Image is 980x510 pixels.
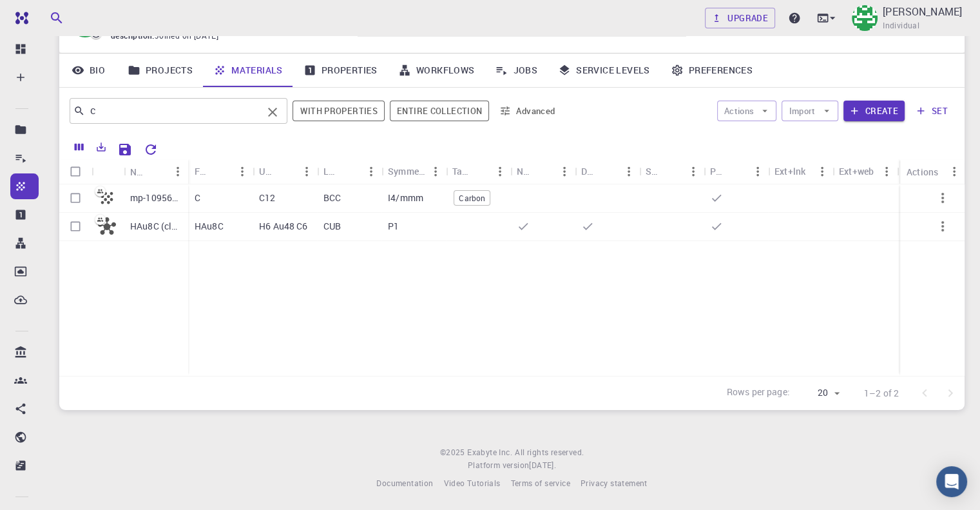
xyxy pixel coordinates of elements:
a: Upgrade [705,8,775,28]
button: Sort [598,161,619,182]
button: With properties [293,101,385,121]
p: HAu8C [195,220,224,233]
p: 1–2 of 2 [864,387,899,400]
p: HAu8C (clone) [130,220,182,233]
a: Preferences [660,54,763,87]
button: Export [90,137,112,157]
div: Shared [646,159,662,184]
div: Non-periodic [510,159,575,184]
span: [DATE] . [529,460,556,470]
div: Name [124,159,188,184]
button: Menu [944,161,965,182]
button: Sort [533,161,554,182]
div: Unit Cell Formula [259,159,276,184]
button: Menu [683,161,704,182]
span: Documentation [376,478,433,488]
span: description : [111,30,155,43]
span: Support [26,9,72,21]
p: H6 Au48 C6 [259,220,308,233]
a: Jobs [485,54,548,87]
div: Formula [188,159,253,184]
button: Sort [469,161,490,182]
a: Video Tutorials [443,477,500,490]
p: CUB [323,220,341,233]
span: Exabyte Inc. [467,447,512,457]
span: Platform version [468,459,529,472]
span: Privacy statement [581,478,648,488]
div: Name [130,159,147,184]
a: Projects [117,54,203,87]
a: Properties [293,54,388,87]
button: Menu [619,161,639,182]
p: P1 [388,220,399,233]
span: Joined on [DATE] [155,30,218,43]
button: Menu [425,161,446,182]
a: Terms of service [510,477,570,490]
div: Shared [639,159,704,184]
p: mp-1095633 [130,191,182,204]
button: Create [843,101,905,121]
a: Service Levels [548,54,660,87]
span: Video Tutorials [443,478,500,488]
p: BCC [323,191,341,204]
img: Mary Quenie Velasco [852,5,878,31]
div: Open Intercom Messenger [936,466,967,497]
img: logo [10,12,28,25]
button: Sort [211,161,232,182]
div: Symmetry [388,159,425,184]
a: Materials [203,54,293,87]
button: Columns [68,137,90,157]
span: Show only materials with calculated properties [293,101,385,121]
span: Terms of service [510,478,570,488]
span: © 2025 [440,446,467,459]
button: Clear [262,102,283,123]
div: Icon [91,159,124,184]
button: Menu [876,161,897,182]
div: Default [581,159,598,184]
button: Sort [147,161,168,182]
button: Menu [296,161,317,182]
button: Menu [747,161,768,182]
a: [DATE]. [529,459,556,472]
div: Unit Cell Formula [253,159,317,184]
div: Symmetry [381,159,446,184]
div: Ext+lnk [768,159,832,184]
div: Ext+web [839,159,874,184]
span: All rights reserved. [515,446,584,459]
button: Import [782,101,838,121]
p: I4/mmm [388,191,423,204]
a: Documentation [376,477,433,490]
a: Exabyte Inc. [467,446,512,459]
div: Actions [900,159,965,184]
span: Individual [883,19,919,32]
button: Menu [812,161,832,182]
button: Sort [276,161,296,182]
div: Lattice [323,159,340,184]
div: Formula [195,159,211,184]
button: Sort [340,161,361,182]
a: Workflows [388,54,485,87]
button: Sort [662,161,683,182]
p: [PERSON_NAME] [883,4,962,19]
div: Ext+web [832,159,897,184]
a: Bio [59,54,117,87]
div: Lattice [317,159,381,184]
button: Save Explorer Settings [112,137,138,162]
button: Menu [168,161,188,182]
div: Ext+lnk [774,159,805,184]
button: Menu [554,161,575,182]
span: Filter throughout whole library including sets (folders) [390,101,489,121]
button: Reset Explorer Settings [138,137,164,162]
button: set [910,101,954,121]
a: Privacy statement [581,477,648,490]
p: C [195,191,200,204]
p: C12 [259,191,275,204]
button: Menu [361,161,381,182]
button: Menu [490,161,510,182]
div: Public [704,159,768,184]
button: Sort [727,161,747,182]
p: Rows per page: [727,386,790,400]
div: Non-periodic [517,159,533,184]
div: Tags [452,159,469,184]
div: Tags [446,159,510,184]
